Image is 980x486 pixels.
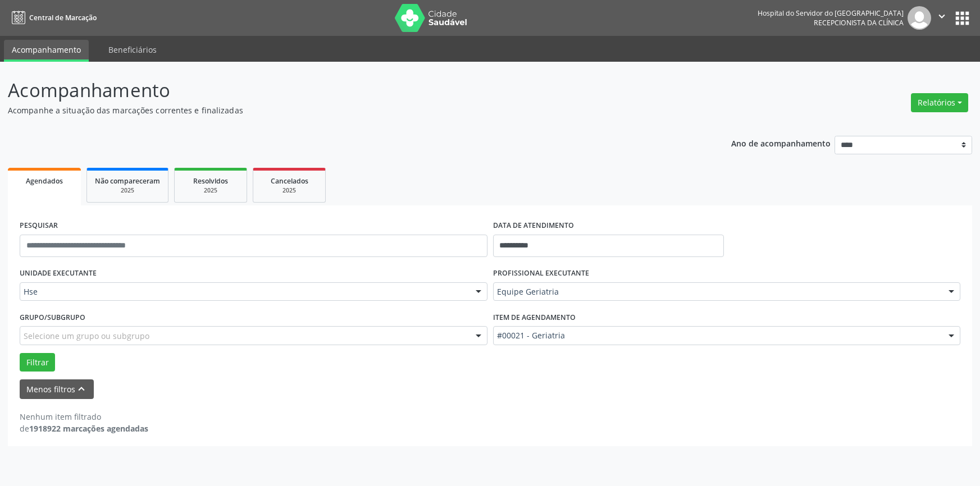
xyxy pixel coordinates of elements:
span: Equipe Geriatria [497,286,938,297]
i:  [936,10,948,22]
label: PESQUISAR [20,217,58,235]
button: Filtrar [20,353,55,372]
span: Central de Marcação [29,13,97,22]
a: Beneficiários [101,40,165,59]
span: Resolvidos [193,176,228,186]
span: #00021 - Geriatria [497,330,938,341]
a: Central de Marcação [8,8,97,27]
div: Hospital do Servidor do [GEOGRAPHIC_DATA] [758,8,904,18]
div: 2025 [183,186,239,195]
span: Recepcionista da clínica [814,18,904,27]
div: Nenhum item filtrado [20,411,148,423]
p: Ano de acompanhamento [731,136,831,150]
label: UNIDADE EXECUTANTE [20,265,97,282]
p: Acompanhamento [8,76,683,104]
img: img [908,6,931,30]
i: keyboard_arrow_up [75,383,88,395]
button: Menos filtroskeyboard_arrow_up [20,379,94,399]
button: apps [952,8,972,28]
button:  [931,6,952,30]
span: Agendados [26,176,63,186]
span: Selecione um grupo ou subgrupo [24,330,149,342]
div: 2025 [95,186,160,195]
div: de [20,423,148,434]
div: 2025 [261,186,317,195]
label: Item de agendamento [493,309,576,326]
strong: 1918922 marcações agendadas [29,423,148,434]
label: DATA DE ATENDIMENTO [493,217,574,235]
p: Acompanhe a situação das marcações correntes e finalizadas [8,104,683,116]
button: Relatórios [911,93,968,112]
a: Acompanhamento [4,40,89,62]
span: Cancelados [271,176,308,186]
label: PROFISSIONAL EXECUTANTE [493,265,589,282]
span: Hse [24,286,464,297]
label: Grupo/Subgrupo [20,309,85,326]
span: Não compareceram [95,176,160,186]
